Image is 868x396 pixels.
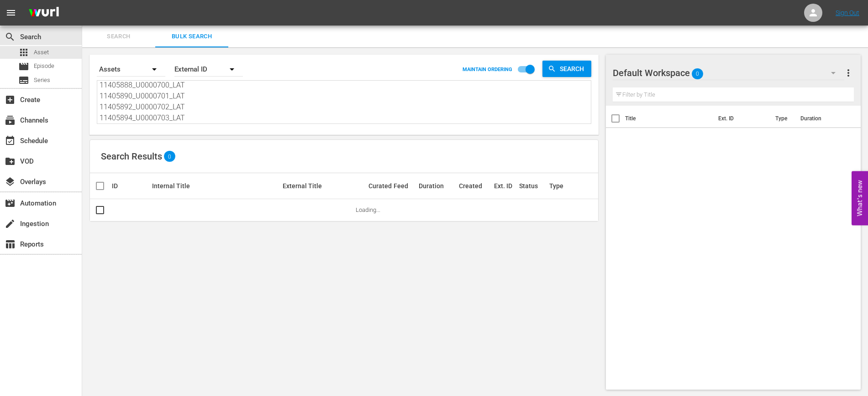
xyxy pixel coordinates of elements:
span: Episode [34,62,54,71]
div: Type [549,182,567,190]
span: Bulk Search [161,31,223,42]
span: Search [556,61,591,77]
span: Schedule [5,135,16,146]
span: Series [34,76,50,85]
span: Overlays [5,176,16,187]
span: menu [5,7,16,18]
div: Internal Title [152,182,280,190]
div: Created [459,182,491,190]
span: Automation [5,198,16,209]
div: Status [519,182,547,190]
div: Assets [97,57,165,82]
button: more_vert [843,62,854,84]
span: Search [88,31,150,42]
th: Ext. ID [713,106,770,131]
span: Create [5,94,16,105]
div: Duration [419,182,456,190]
span: Search [5,31,16,42]
div: External ID [174,57,243,82]
span: Search Results [101,151,162,162]
span: Ingestion [5,218,16,229]
div: Default Workspace [613,60,844,86]
span: Asset [34,48,49,57]
span: Episode [18,61,29,72]
th: Duration [795,106,850,131]
button: Search [542,61,591,77]
span: 0 [692,64,703,83]
img: ans4CAIJ8jUAAAAAAAAAAAAAAAAAAAAAAAAgQb4GAAAAAAAAAAAAAAAAAAAAAAAAJMjXAAAAAAAAAAAAAAAAAAAAAAAAgAT5G... [22,2,66,24]
th: Type [770,106,795,131]
div: Feed [394,182,416,190]
th: Title [625,106,712,131]
span: Reports [5,239,16,250]
button: Open Feedback Widget [852,171,868,225]
span: VOD [5,156,16,167]
div: ID [112,182,149,190]
span: more_vert [843,67,854,78]
span: Asset [18,47,29,58]
span: Loading... [356,206,380,213]
span: Channels [5,115,16,126]
p: MAINTAIN ORDERING [463,67,512,72]
span: Series [18,75,29,86]
div: Curated [368,182,391,190]
div: External Title [283,182,365,190]
span: 0 [164,153,175,159]
div: Ext. ID [494,182,516,190]
textarea: 11405856_U0000684_LAT 11405858_U0000685_LAT 11405860_U0000686_LAT 11405862_U0000687_LAT 11405864_... [100,82,591,123]
a: Sign Out [836,9,859,16]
